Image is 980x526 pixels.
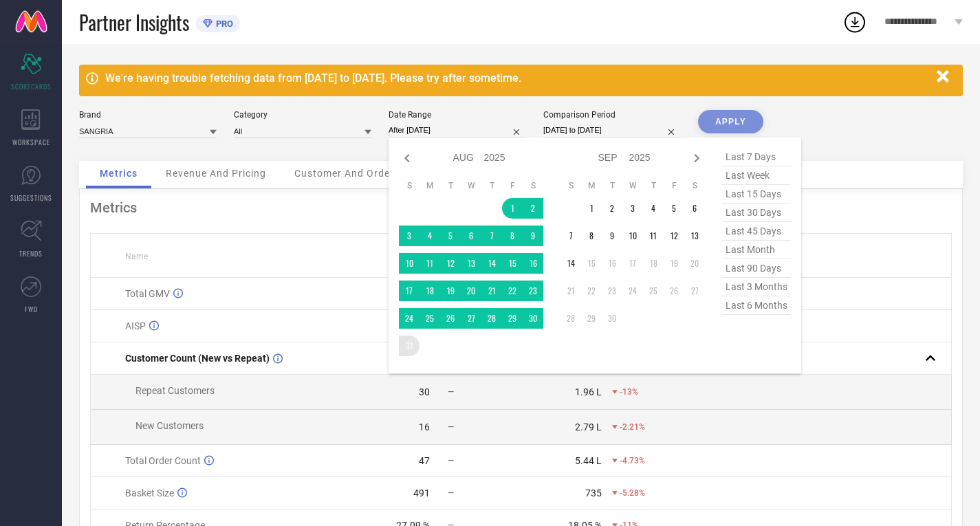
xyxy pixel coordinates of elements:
[575,455,602,466] div: 5.44 L
[502,226,523,246] td: Fri Aug 08 2025
[461,308,481,329] td: Wed Aug 27 2025
[461,180,481,191] th: Wednesday
[105,72,930,85] div: We're having trouble fetching data from [DATE] to [DATE]. Please try after sometime.
[622,180,643,191] th: Wednesday
[125,353,270,364] span: Customer Count (New vs Repeat)
[125,455,201,466] span: Total Order Count
[722,204,791,222] span: last 30 days
[399,253,420,274] td: Sun Aug 10 2025
[419,421,430,432] div: 16
[448,422,454,432] span: —
[448,488,454,498] span: —
[722,148,791,166] span: last 7 days
[481,281,502,301] td: Thu Aug 21 2025
[502,281,523,301] td: Fri Aug 22 2025
[622,198,643,219] td: Wed Sep 03 2025
[420,253,440,274] td: Mon Aug 11 2025
[643,226,664,246] td: Thu Sep 11 2025
[125,320,146,331] span: AISP
[399,180,420,191] th: Sunday
[135,385,215,396] span: Repeat Customers
[12,137,50,147] span: WORKSPACE
[399,150,415,166] div: Previous month
[125,252,148,261] span: Name
[481,180,502,191] th: Thursday
[581,253,602,274] td: Mon Sep 15 2025
[502,308,523,329] td: Fri Aug 29 2025
[523,308,543,329] td: Sat Aug 30 2025
[523,253,543,274] td: Sat Aug 16 2025
[664,281,684,301] td: Fri Sep 26 2025
[399,281,420,301] td: Sun Aug 17 2025
[684,253,705,274] td: Sat Sep 20 2025
[440,180,461,191] th: Tuesday
[643,198,664,219] td: Thu Sep 04 2025
[502,253,523,274] td: Fri Aug 15 2025
[543,110,681,120] div: Comparison Period
[722,259,791,278] span: last 90 days
[419,455,430,466] div: 47
[620,488,645,498] span: -5.28%
[581,281,602,301] td: Mon Sep 22 2025
[560,281,581,301] td: Sun Sep 21 2025
[602,180,622,191] th: Tuesday
[664,198,684,219] td: Fri Sep 05 2025
[581,180,602,191] th: Monday
[125,487,174,498] span: Basket Size
[440,308,461,329] td: Tue Aug 26 2025
[481,226,502,246] td: Thu Aug 07 2025
[399,226,420,246] td: Sun Aug 03 2025
[25,304,38,314] span: FWD
[643,180,664,191] th: Thursday
[575,386,602,397] div: 1.96 L
[461,253,481,274] td: Wed Aug 13 2025
[842,10,867,34] div: Open download list
[560,226,581,246] td: Sun Sep 07 2025
[581,308,602,329] td: Mon Sep 29 2025
[722,222,791,241] span: last 45 days
[602,253,622,274] td: Tue Sep 16 2025
[622,281,643,301] td: Wed Sep 24 2025
[502,180,523,191] th: Friday
[213,19,233,29] span: PRO
[620,456,645,465] span: -4.73%
[440,226,461,246] td: Tue Aug 05 2025
[419,386,430,397] div: 30
[448,387,454,397] span: —
[420,180,440,191] th: Monday
[585,487,602,498] div: 735
[389,110,526,120] div: Date Range
[622,226,643,246] td: Wed Sep 10 2025
[440,253,461,274] td: Tue Aug 12 2025
[10,193,52,203] span: SUGGESTIONS
[602,308,622,329] td: Tue Sep 30 2025
[664,180,684,191] th: Friday
[622,253,643,274] td: Wed Sep 17 2025
[502,198,523,219] td: Fri Aug 01 2025
[684,226,705,246] td: Sat Sep 13 2025
[234,110,371,120] div: Category
[79,8,189,36] span: Partner Insights
[643,281,664,301] td: Thu Sep 25 2025
[560,308,581,329] td: Sun Sep 28 2025
[399,336,420,356] td: Sun Aug 31 2025
[523,281,543,301] td: Sat Aug 23 2025
[664,226,684,246] td: Fri Sep 12 2025
[90,199,952,216] div: Metrics
[19,248,43,259] span: TRENDS
[575,421,602,432] div: 2.79 L
[420,308,440,329] td: Mon Aug 25 2025
[581,198,602,219] td: Mon Sep 01 2025
[620,422,645,432] span: -2.21%
[125,288,170,299] span: Total GMV
[581,226,602,246] td: Mon Sep 08 2025
[684,281,705,301] td: Sat Sep 27 2025
[440,281,461,301] td: Tue Aug 19 2025
[602,281,622,301] td: Tue Sep 23 2025
[722,166,791,185] span: last week
[602,198,622,219] td: Tue Sep 02 2025
[688,150,705,166] div: Next month
[523,198,543,219] td: Sat Aug 02 2025
[722,241,791,259] span: last month
[481,308,502,329] td: Thu Aug 28 2025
